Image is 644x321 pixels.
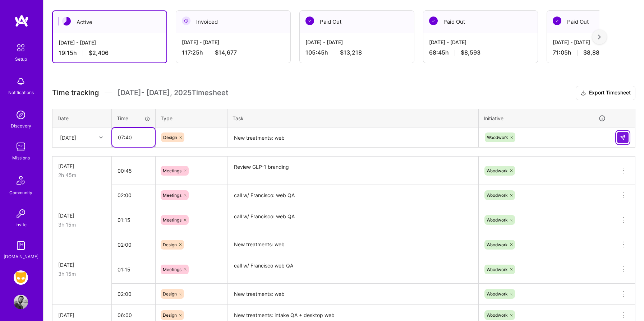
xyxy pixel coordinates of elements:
i: icon Download [580,89,586,97]
div: Setup [15,55,27,63]
div: [DATE] [58,311,106,319]
img: guide book [14,238,28,253]
div: [DATE] - [DATE] [59,39,161,46]
img: Paid Out [553,17,561,25]
img: bell [14,74,28,89]
img: setup [13,40,28,55]
img: User Avatar [14,295,28,309]
div: Community [9,189,32,196]
th: Task [227,109,479,127]
div: Invite [15,221,27,228]
span: Woodwork [487,135,508,140]
img: discovery [14,108,28,122]
div: Active [53,11,166,33]
th: Date [52,109,112,127]
img: Paid Out [305,17,314,25]
div: 117:25 h [182,49,285,56]
div: 3h 15m [58,270,106,278]
img: teamwork [14,140,28,154]
span: $14,677 [215,49,237,56]
span: Design [163,312,177,318]
div: 19:15 h [59,49,161,57]
span: Meetings [163,168,181,173]
span: $13,218 [340,49,362,56]
div: [DATE] - [DATE] [305,38,408,46]
div: [DATE] [58,261,106,269]
img: Submit [620,135,626,140]
span: Meetings [163,217,181,223]
img: Paid Out [429,17,438,25]
img: Grindr: Design [14,270,28,285]
img: Active [62,17,71,25]
div: [DOMAIN_NAME] [4,253,38,260]
th: Type [156,109,227,127]
input: HH:MM [112,210,155,229]
input: HH:MM [112,161,155,180]
div: [DATE] [58,162,106,170]
textarea: New treatments: web [228,235,478,255]
span: Design [163,135,177,140]
textarea: call w/ Francisco web QA [228,256,478,283]
span: Woodwork [487,312,508,318]
div: [DATE] - [DATE] [429,38,532,46]
input: HH:MM [112,260,155,279]
div: Paid Out [300,11,414,33]
img: Community [12,172,29,189]
textarea: New treatments: web [228,284,478,304]
img: Invoiced [182,17,190,25]
span: Woodwork [487,168,508,173]
textarea: New treatments: web [228,128,478,147]
button: Export Timesheet [576,86,635,100]
div: Initiative [484,114,606,122]
input: HH:MM [112,186,155,205]
div: [DATE] [60,134,76,141]
div: Discovery [11,122,31,130]
div: 2h 45m [58,171,106,179]
textarea: call w/ Francisco: web QA [228,186,478,205]
span: [DATE] - [DATE] , 2025 Timesheet [118,88,228,97]
span: Meetings [163,192,181,198]
div: [DATE] [58,212,106,219]
div: 68:45 h [429,49,532,56]
span: $2,406 [89,49,109,57]
input: HH:MM [112,284,155,303]
span: Woodwork [487,217,508,223]
span: Woodwork [487,267,508,272]
i: icon Chevron [99,136,103,139]
span: Design [163,242,177,247]
a: Grindr: Design [12,270,30,285]
div: 105:45 h [305,49,408,56]
div: Missions [12,154,30,162]
img: right [598,34,601,39]
textarea: Review GLP-1 branding [228,157,478,184]
input: HH:MM [112,128,155,147]
img: Invite [14,206,28,221]
div: [DATE] - [DATE] [182,38,285,46]
div: Notifications [8,89,34,96]
span: Design [163,291,177,297]
div: Invoiced [176,11,290,33]
span: Woodwork [487,192,508,198]
span: $8,593 [461,49,480,56]
div: null [617,132,629,143]
div: Time [117,115,150,122]
div: Paid Out [423,11,538,33]
a: User Avatar [12,295,30,309]
span: Time tracking [52,88,99,97]
span: Woodwork [487,291,508,297]
span: $8,885 [583,49,603,56]
img: logo [14,14,29,27]
span: Meetings [163,267,181,272]
div: 3h 15m [58,221,106,228]
span: Woodwork [487,242,508,247]
textarea: call w/ Francisco: web QA [228,207,478,234]
input: HH:MM [112,235,155,254]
